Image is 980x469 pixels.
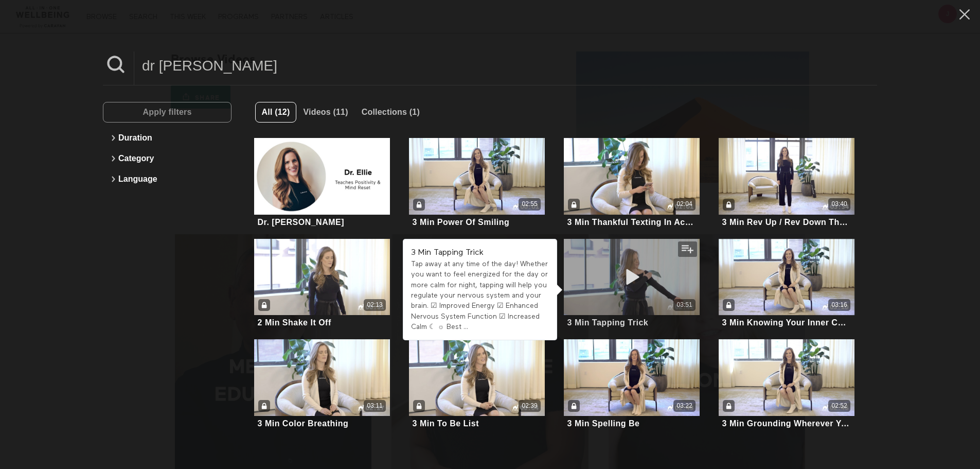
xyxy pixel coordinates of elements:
a: 3 Min Power Of Smiling02:553 Min Power Of Smiling [409,138,545,229]
a: Dr. EllieDr. [PERSON_NAME] [254,138,390,229]
span: Collections (1) [362,108,420,116]
div: 3 Min Knowing Your Inner Child [722,318,851,327]
a: 3 Min Spelling Be03:223 Min Spelling Be [564,339,700,430]
div: 03:11 [367,402,383,410]
button: All (12) [255,102,297,123]
div: 02:52 [832,402,847,410]
button: Language [108,169,226,189]
div: 02:13 [367,301,383,309]
a: 3 Min Rev Up / Rev Down The System03:403 Min Rev Up / Rev Down The System [719,138,854,229]
a: 3 Min Tapping Trick03:513 Min Tapping Trick [564,239,700,329]
div: 3 Min Spelling Be [567,419,640,428]
div: 02:55 [522,200,538,209]
button: Collections (1) [355,102,426,123]
div: 3 Min Power Of Smiling [413,217,510,227]
a: 2 Min Shake It Off02:132 Min Shake It Off [254,239,390,329]
div: 03:16 [832,301,847,309]
a: 3 Min Grounding Wherever You Are02:523 Min Grounding Wherever You Are [719,339,854,430]
div: 3 Min To Be List [413,419,479,428]
div: 03:22 [677,402,692,410]
div: 3 Min Rev Up / Rev Down The System [722,217,851,227]
div: Dr. [PERSON_NAME] [258,217,345,227]
div: 02:39 [522,402,538,410]
button: Category [108,148,226,169]
div: 2 Min Shake It Off [258,318,331,327]
span: All (12) [262,108,290,116]
div: 3 Min Grounding Wherever You Are [722,419,851,428]
button: Videos (11) [296,102,354,123]
a: 3 Min To Be List02:393 Min To Be List [409,339,545,430]
div: 3 Min Color Breathing [258,419,349,428]
div: 3 Min Tapping Trick [567,318,649,327]
div: 03:51 [677,301,692,309]
a: 3 Min Knowing Your Inner Child03:163 Min Knowing Your Inner Child [719,239,854,329]
span: Videos (11) [303,108,348,116]
a: 3 Min Thankful Texting In Action02:043 Min Thankful Texting In Action [564,138,700,229]
input: Search [134,51,877,80]
button: Duration [108,128,226,148]
button: Add to my list [678,241,697,257]
div: 3 Min Thankful Texting In Action [567,217,697,227]
strong: 3 Min Tapping Trick [411,249,484,257]
div: Tap away at any time of the day! Whether you want to feel energized for the day or more calm for ... [411,259,549,332]
div: 02:04 [677,200,692,209]
div: 03:40 [832,200,847,209]
a: 3 Min Color Breathing03:113 Min Color Breathing [254,339,390,430]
